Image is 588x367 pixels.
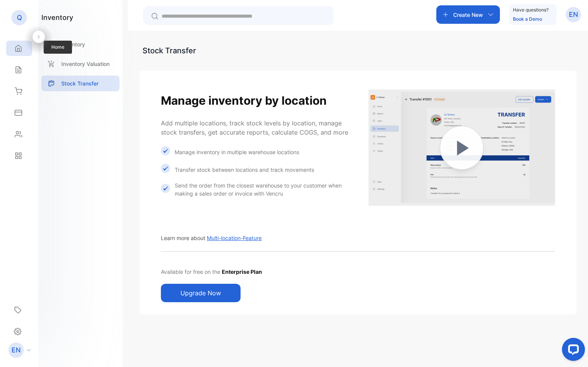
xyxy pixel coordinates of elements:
a: Multi-location-Feature gating [369,73,555,225]
a: Book a Demo [513,16,542,22]
span: Home [44,41,72,54]
p: Manage inventory in multiple warehouse locations [175,148,299,156]
p: Q [17,13,22,23]
div: Stock Transfer [142,45,196,56]
span: Multi-location-Feature [207,235,262,241]
img: Multi-location-Feature gating [369,73,555,222]
p: EN [569,10,578,20]
a: Stock Transfer [41,76,120,91]
span: Available for free on the [161,268,222,275]
p: Inventory [61,40,85,48]
img: Icon [161,146,170,155]
span: Add multiple locations, track stock levels by location, manage stock transfers, get accurate repo... [161,119,348,136]
p: Have questions? [513,6,549,14]
button: EN [566,5,581,24]
iframe: To enrich screen reader interactions, please activate Accessibility in Grammarly extension settings [556,335,588,367]
a: Inventory [41,36,120,52]
p: Stock Transfer [61,79,98,87]
h1: Manage inventory by location [161,92,353,109]
p: EN [11,345,21,355]
a: Inventory Valuation [41,56,120,72]
button: Create New [436,5,500,24]
p: Transfer stock between locations and track movements [175,166,314,174]
img: Icon [161,164,170,173]
button: Upgrade Now [161,284,241,302]
p: Create New [453,11,483,19]
h1: inventory [41,12,73,23]
span: Enterprise Plan [222,268,262,275]
p: Send the order from the closest warehouse to your customer when making a sales order or invoice w... [175,181,353,197]
img: Icon [161,184,170,193]
a: Multi-location-Feature [205,235,262,241]
p: Inventory Valuation [61,60,110,68]
p: Learn more about [161,234,262,242]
